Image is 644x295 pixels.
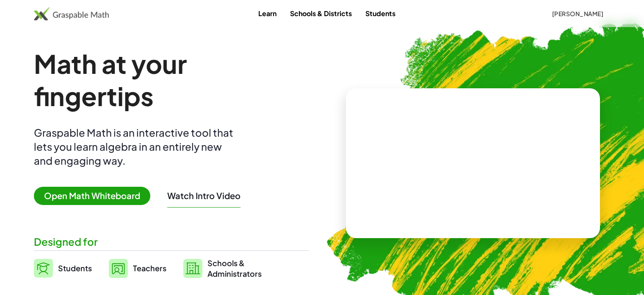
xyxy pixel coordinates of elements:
a: Open Math Whiteboard [34,192,157,201]
video: What is this? This is dynamic math notation. Dynamic math notation plays a central role in how Gr... [409,132,536,195]
img: svg%3e [109,259,128,278]
div: Designed for [34,235,309,249]
div: Graspable Math is an interactive tool that lets you learn algebra in an entirely new and engaging... [34,126,237,168]
span: Schools & Administrators [207,258,262,279]
a: Learn [252,6,283,21]
a: Schools & Districts [283,6,359,21]
span: Students [58,263,92,273]
button: [PERSON_NAME] [545,6,610,21]
span: Open Math Whiteboard [34,187,150,205]
span: Teachers [133,263,166,273]
a: Schools &Administrators [183,258,262,279]
button: Watch Intro Video [167,190,240,201]
h1: Math at your fingertips [34,48,303,112]
span: [PERSON_NAME] [552,10,603,17]
img: svg%3e [34,259,53,278]
a: Students [359,6,402,21]
img: svg%3e [183,259,202,278]
a: Students [34,258,92,279]
a: Teachers [109,258,166,279]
